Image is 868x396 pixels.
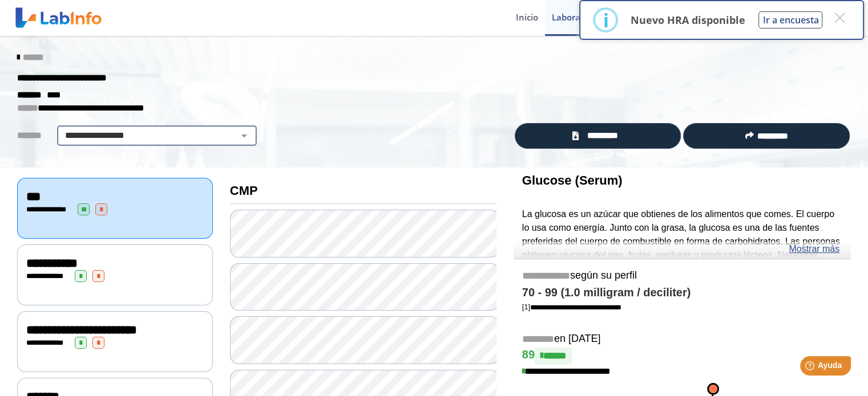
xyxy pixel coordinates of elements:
p: La glucosa es un azúcar que obtienes de los alimentos que comes. El cuerpo lo usa como energía. J... [522,207,842,303]
button: Close this dialog [829,7,850,28]
div: i [603,10,608,30]
h5: en [DATE] [522,333,842,346]
h5: según su perfil [522,270,842,283]
iframe: Help widget launcher [766,352,855,383]
h4: 89 [522,348,842,365]
a: Mostrar más [789,242,839,256]
button: Ir a encuesta [758,11,822,28]
a: [1] [522,303,621,311]
h4: 70 - 99 (1.0 milligram / deciliter) [522,286,842,300]
b: Glucose (Serum) [522,173,623,187]
p: Nuevo HRA disponible [630,13,745,27]
b: CMP [230,183,258,198]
